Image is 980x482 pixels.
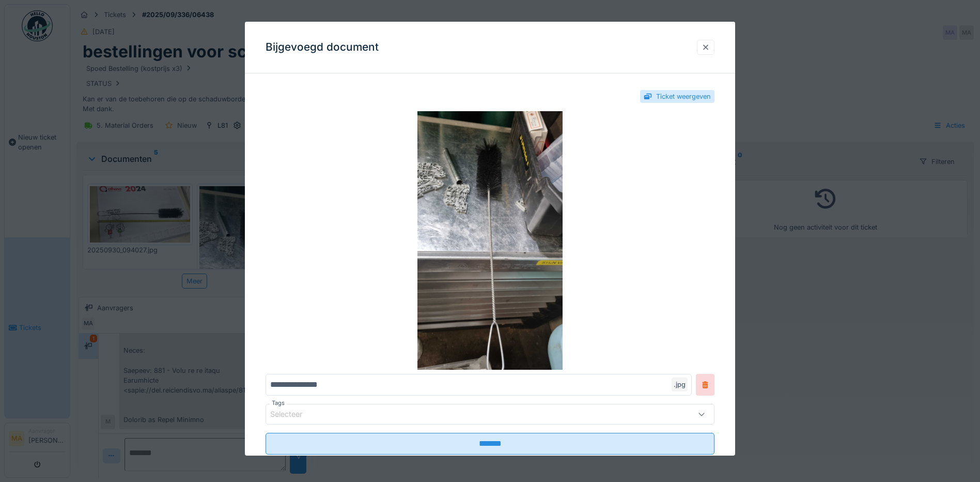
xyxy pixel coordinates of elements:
[270,399,287,408] label: Tags
[672,378,688,391] div: .jpg
[270,409,317,420] div: Selecteer
[266,41,379,54] h3: Bijgevoegd document
[656,92,711,101] div: Ticket weergeven
[266,111,714,370] img: 12d73c5f-5f50-48f3-bf6b-fc3b54c427e6-20250930_093926.jpg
